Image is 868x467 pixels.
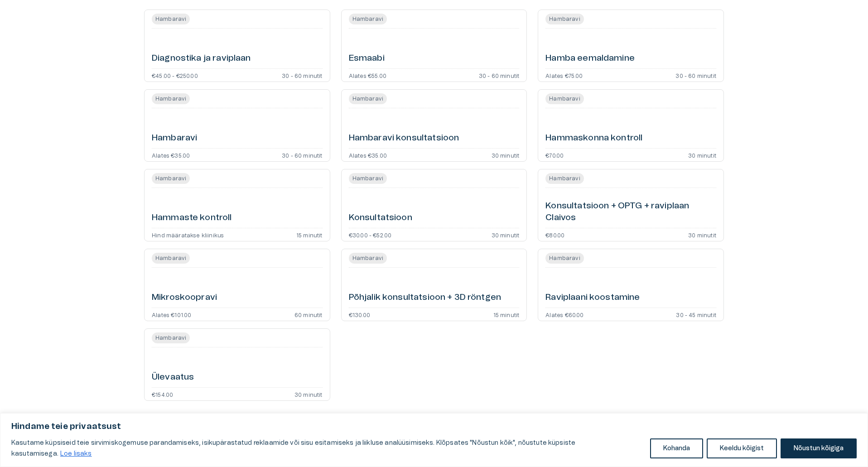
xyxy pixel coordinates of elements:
span: Hambaravi [349,254,387,262]
p: 30 - 60 minutit [282,152,323,158]
p: Alates €35.00 [152,152,190,158]
a: Open service booking details [341,169,527,241]
p: Hindame teie privaatsust [11,421,857,432]
span: Hambaravi [545,174,583,183]
span: Hambaravi [545,254,583,262]
a: Open service booking details [538,10,724,82]
h6: Mikroskoopravi [152,292,217,304]
a: Open service booking details [341,249,527,321]
p: 30 minutit [688,152,716,158]
p: €80.00 [545,232,564,237]
span: Hambaravi [545,95,583,103]
a: Open service booking details [144,249,330,321]
a: Open service booking details [538,89,724,162]
p: 30 - 60 minutit [675,72,716,78]
p: Alates €35.00 [349,152,387,158]
p: €45.00 - €250.00 [152,72,198,78]
h6: Hambaravi konsultatsioon [349,132,459,144]
a: Open service booking details [341,10,527,82]
p: 30 minutit [294,391,323,397]
p: €154.00 [152,391,173,397]
span: Hambaravi [349,15,387,23]
span: Hambaravi [349,95,387,103]
button: Keeldu kõigist [707,438,777,458]
span: Hambaravi [545,15,583,23]
p: Alates €101.00 [152,312,191,317]
span: Hambaravi [152,254,190,262]
a: Open service booking details [538,249,724,321]
h6: Konsultatsioon [349,212,412,224]
h6: Hammaste kontroll [152,212,232,224]
span: Hambaravi [152,174,190,183]
a: Open service booking details [144,169,330,241]
p: €70.00 [545,152,564,158]
h6: Põhjalik konsultatsioon + 3D röntgen [349,292,501,304]
h6: Hambaravi [152,132,197,144]
span: Help [46,7,60,14]
span: Hambaravi [152,95,190,103]
h6: Ülevaatus [152,371,194,384]
a: Open service booking details [341,89,527,162]
p: 30 minutit [492,152,520,158]
p: Alates €60.00 [545,312,583,317]
p: €30.00 - €52.00 [349,232,392,237]
p: 30 minutit [492,232,520,237]
p: 15 minutit [493,312,520,317]
p: Kasutame küpsiseid teie sirvimiskogemuse parandamiseks, isikupärastatud reklaamide või sisu esita... [11,438,643,459]
span: Hambaravi [349,174,387,183]
button: Kohanda [650,438,703,458]
h6: Hammaskonna kontroll [545,132,642,144]
p: 30 - 60 minutit [479,72,520,78]
p: 30 - 45 minutit [676,312,716,317]
h6: Esmaabi [349,53,385,65]
p: €130.00 [349,312,370,317]
p: 60 minutit [294,312,323,317]
p: Alates €55.00 [349,72,386,78]
p: 30 minutit [688,232,716,237]
a: Open service booking details [144,10,330,82]
a: Open service booking details [538,169,724,241]
h6: Diagnostika ja raviplaan [152,53,251,65]
h6: Raviplaani koostamine [545,292,640,304]
h6: Hamba eemaldamine [545,53,635,65]
a: Open service booking details [144,328,330,401]
a: Loe lisaks [60,450,92,457]
h6: Konsultatsioon + OPTG + raviplaan Claivos [545,200,716,224]
p: 15 minutit [296,232,323,237]
span: Hambaravi [152,15,190,23]
p: Hind määratakse kliinikus [152,232,224,237]
p: 30 - 60 minutit [282,72,323,78]
button: Nõustun kõigiga [781,438,857,458]
p: Alates €75.00 [545,72,583,78]
span: Hambaravi [152,334,190,342]
a: Open service booking details [144,89,330,162]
